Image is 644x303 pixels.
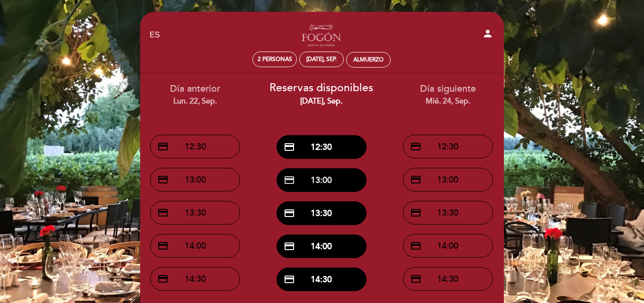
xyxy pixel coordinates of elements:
[139,82,251,106] div: Día anterior
[403,135,493,158] button: credit_card 12:30
[277,201,367,225] button: credit_card 13:30
[157,207,169,218] span: credit_card
[150,201,240,225] button: credit_card 13:30
[410,174,421,185] span: credit_card
[157,240,169,251] span: credit_card
[284,241,295,252] span: credit_card
[150,168,240,191] button: credit_card 13:00
[277,234,367,258] button: credit_card 14:00
[482,28,493,43] button: person
[482,28,493,39] i: person
[403,234,493,258] button: credit_card 14:00
[150,135,240,158] button: credit_card 12:30
[392,96,504,107] div: mié. 24, sep.
[403,267,493,291] button: credit_card 14:30
[258,56,292,63] span: 2 personas
[284,274,295,285] span: credit_card
[392,82,504,106] div: Día siguiente
[410,240,421,251] span: credit_card
[353,56,384,63] div: Almuerzo
[277,168,367,192] button: credit_card 13:00
[410,273,421,285] span: credit_card
[157,273,169,285] span: credit_card
[284,141,295,153] span: credit_card
[403,201,493,225] button: credit_card 13:30
[150,267,240,291] button: credit_card 14:30
[410,207,421,218] span: credit_card
[150,234,240,258] button: credit_card 14:00
[157,141,169,152] span: credit_card
[277,135,367,159] button: credit_card 12:30
[284,174,295,186] span: credit_card
[157,174,169,185] span: credit_card
[266,80,378,107] div: Reservas disponibles
[277,268,367,291] button: credit_card 14:30
[262,22,381,48] a: Fogón - Cocina de viñedo by [PERSON_NAME]
[403,168,493,191] button: credit_card 13:00
[306,56,337,63] div: [DATE], sep.
[139,96,251,107] div: lun. 22, sep.
[410,141,421,152] span: credit_card
[284,208,295,219] span: credit_card
[266,96,378,107] div: [DATE], sep.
